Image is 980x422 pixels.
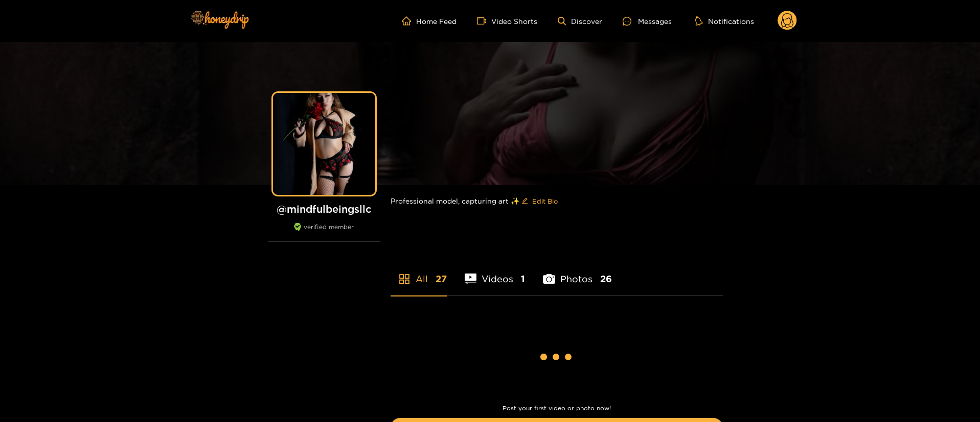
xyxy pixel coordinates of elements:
div: verified member [268,223,380,242]
span: 1 [521,272,525,285]
a: Home Feed [402,16,457,26]
button: Notifications [692,16,757,26]
span: edit [521,197,528,205]
span: video-camera [477,16,491,26]
span: Edit Bio [532,196,558,206]
h1: @ mindfulbeingsllc [268,203,380,215]
li: Photos [543,250,612,295]
span: home [402,16,416,26]
li: All [391,250,447,295]
a: Video Shorts [477,16,537,26]
button: editEdit Bio [519,193,560,209]
span: appstore [398,273,411,285]
a: Discover [558,17,602,26]
p: Post your first video or photo now! [391,405,723,412]
div: Professional model, capturing art ✨ [391,185,723,217]
div: Messages [623,15,672,27]
span: 26 [600,272,612,285]
li: Videos [465,250,526,295]
span: 27 [436,272,447,285]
